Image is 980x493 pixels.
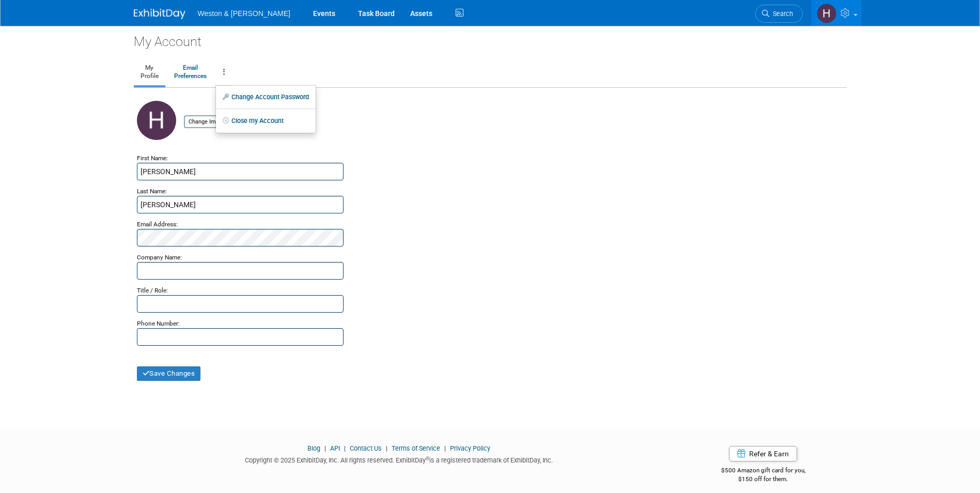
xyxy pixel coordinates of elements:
a: Change Account Password [216,89,316,105]
a: MyProfile [134,59,165,85]
div: My Account [134,26,847,51]
small: Last Name: [137,188,167,195]
span: | [341,444,348,452]
img: Hartley Cramer [817,4,836,23]
img: ExhibitDay [134,9,185,19]
a: Terms of Service [392,444,440,452]
small: Title / Role: [137,287,168,294]
div: $500 Amazon gift card for you, [680,459,847,483]
a: Contact Us [350,444,382,452]
span: | [322,444,329,452]
sup: ® [426,456,429,461]
button: Save Changes [137,366,201,381]
a: Refer & Earn [729,446,797,461]
a: EmailPreferences [167,59,213,85]
div: Copyright © 2025 ExhibitDay, Inc. All rights reserved. ExhibitDay is a registered trademark of Ex... [134,453,665,465]
span: | [383,444,390,452]
small: Company Name: [137,254,182,261]
span: | [442,444,448,452]
small: First Name: [137,155,168,162]
a: Close my Account [216,113,316,129]
a: Search [755,5,803,23]
a: Privacy Policy [450,444,490,452]
a: Blog [307,444,320,452]
img: H.jpg [137,101,176,140]
small: Phone Number: [137,320,180,327]
div: $150 off for them. [680,475,847,484]
span: Search [769,10,793,18]
a: API [330,444,340,452]
span: Weston & [PERSON_NAME] [198,9,290,18]
small: Email Address: [137,221,178,228]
